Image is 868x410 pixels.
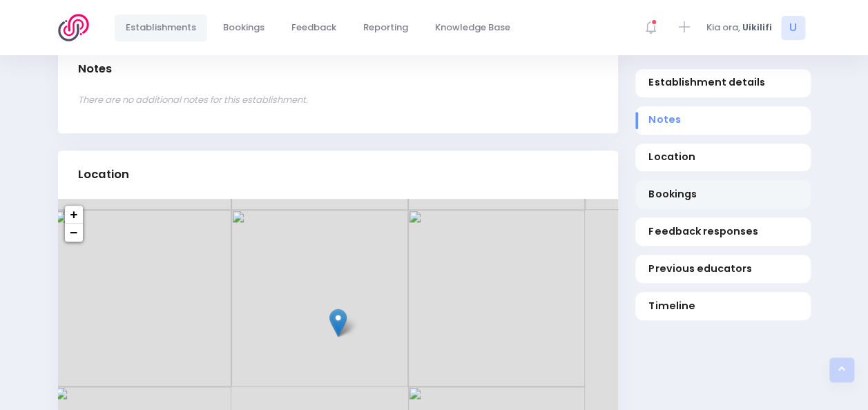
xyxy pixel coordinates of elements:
span: Notes [648,113,797,128]
img: Papatoetoe Intermediate [329,309,347,337]
a: Previous educators [635,255,811,284]
span: Knowledge Base [435,21,510,35]
a: Knowledge Base [424,14,522,41]
span: Reporting [363,21,408,35]
a: Bookings [212,14,276,41]
a: Establishment details [635,69,811,97]
span: Bookings [648,188,797,202]
span: Location [648,150,797,165]
a: Zoom in [65,206,83,224]
span: Timeline [648,299,797,313]
span: U [781,16,805,40]
a: Establishments [115,14,208,41]
span: Establishments [126,21,196,35]
a: Timeline [635,293,811,321]
span: Establishment details [648,76,797,90]
a: Reporting [352,14,420,41]
a: Bookings [635,181,811,209]
a: Location [635,144,811,172]
p: There are no additional notes for this establishment. [78,93,598,107]
img: Logo [58,14,97,41]
h3: Notes [78,62,112,76]
span: Kia ora, [706,21,740,35]
span: Bookings [223,21,264,35]
span: Feedback [291,21,336,35]
h3: Location [78,168,129,182]
span: Feedback responses [648,225,797,240]
span: Previous educators [648,262,797,276]
a: Zoom out [65,224,83,242]
span: Uikilifi [742,21,772,35]
a: Notes [635,106,811,135]
a: Feedback responses [635,218,811,246]
a: Feedback [280,14,348,41]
